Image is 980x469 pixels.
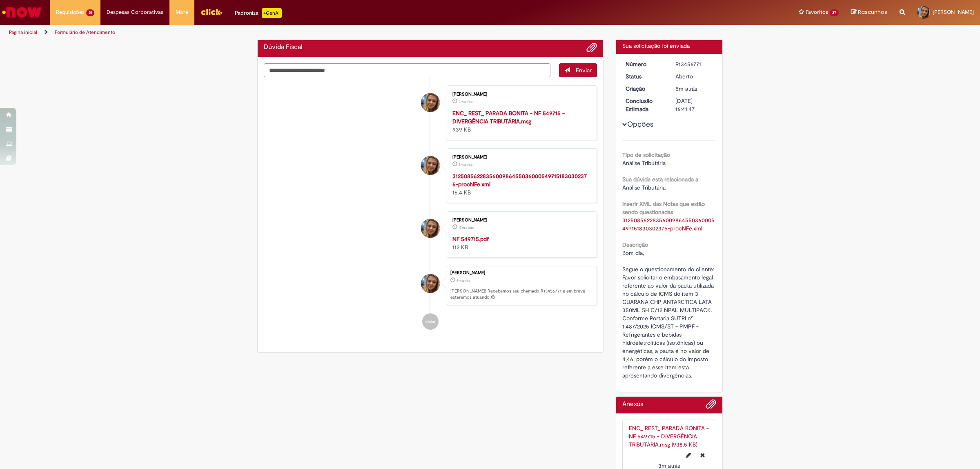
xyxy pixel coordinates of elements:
li: Bianca Morais Alves [264,266,597,305]
span: 3m atrás [459,99,472,104]
img: ServiceNow [1,4,43,20]
div: Aberto [675,72,713,80]
b: Sua dúvida esta relacionada a: [622,176,699,183]
div: [PERSON_NAME] [452,218,588,223]
div: [PERSON_NAME] [452,92,588,97]
button: Adicionar anexos [586,42,597,53]
dt: Status [619,72,670,80]
p: [PERSON_NAME]! Recebemos seu chamado R13456771 e em breve estaremos atuando. [450,288,592,301]
textarea: Digite sua mensagem aqui... [264,63,550,78]
a: Formulário de Atendimento [55,29,115,36]
a: Rascunhos [851,9,887,16]
span: 21 [86,9,94,16]
div: R13456771 [675,60,713,68]
button: Adicionar anexos [706,399,716,413]
span: Despesas Corporativas [107,8,163,16]
h2: Dúvida Fiscal Histórico de tíquete [264,44,303,51]
span: Sua solicitação foi enviada [622,42,690,49]
time: 28/08/2025 10:41:43 [675,85,697,92]
b: Tipo de solicitação [622,151,670,159]
div: 939 KB [452,109,588,134]
div: [PERSON_NAME] [452,155,588,160]
ul: Histórico de tíquete [264,77,597,338]
button: Editar nome de arquivo ENC_ REST_ PARADA BONITA - NF 549715 - DIVERGÊNCIA TRIBUTÁRIA.msg [681,449,696,462]
span: Requisições [56,8,85,16]
dt: Número [619,60,670,68]
p: +GenAi [262,8,282,18]
div: 112 KB [452,235,588,251]
img: click_logo_yellow_360x200.png [200,6,223,18]
div: Bianca Morais Alves [421,274,440,293]
a: NF 549715.pdf [452,235,489,243]
div: Bianca Morais Alves [421,156,440,175]
a: ENC_ REST_ PARADA BONITA - NF 549715 - DIVERGÊNCIA TRIBUTÁRIA.msg (938.5 KB) [629,424,709,448]
span: 37 [830,9,839,16]
div: 28/08/2025 10:41:43 [675,85,713,93]
div: Bianca Morais Alves [421,93,440,112]
span: Enviar [576,67,592,74]
span: Rascunhos [858,8,887,16]
dt: Conclusão Estimada [619,97,670,113]
span: 5m atrás [675,85,697,92]
span: 5m atrás [457,278,470,283]
button: Excluir ENC_ REST_ PARADA BONITA - NF 549715 - DIVERGÊNCIA TRIBUTÁRIA.msg [695,449,710,462]
a: Download de 31250856228356009864550360005497151830302375-procNFe.xml [622,217,715,232]
div: Bianca Morais Alves [421,219,440,238]
time: 28/08/2025 10:29:49 [459,225,474,230]
span: More [176,8,188,16]
dt: Criação [619,85,670,93]
a: Página inicial [9,29,37,36]
b: Inserir XML das Notas que estão sendo questionadas [622,200,705,216]
span: 5m atrás [459,162,472,167]
time: 28/08/2025 10:43:27 [459,99,472,104]
h2: Anexos [622,401,643,408]
a: 31250856228356009864550360005497151830302375-procNFe.xml [452,172,587,188]
span: Análise Tributária [622,159,666,167]
span: Bom dia, Segue o questionamento do cliente: Favor solicitar o embasamento legal referente ao valo... [622,249,716,379]
span: Análise Tributária [622,184,666,191]
ul: Trilhas de página [6,25,647,40]
div: [PERSON_NAME] [450,270,592,275]
span: 17m atrás [459,225,474,230]
span: [PERSON_NAME] [933,9,974,16]
b: Descrição [622,241,648,248]
div: [DATE] 16:41:47 [675,97,713,113]
a: ENC_ REST_ PARADA BONITA - NF 549715 - DIVERGÊNCIA TRIBUTÁRIA.msg [452,109,565,125]
div: 16.4 KB [452,172,588,197]
time: 28/08/2025 10:41:43 [457,278,470,283]
time: 28/08/2025 10:41:39 [459,162,472,167]
div: Padroniza [235,8,282,18]
button: Enviar [559,63,597,77]
span: Favoritos [806,8,828,16]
